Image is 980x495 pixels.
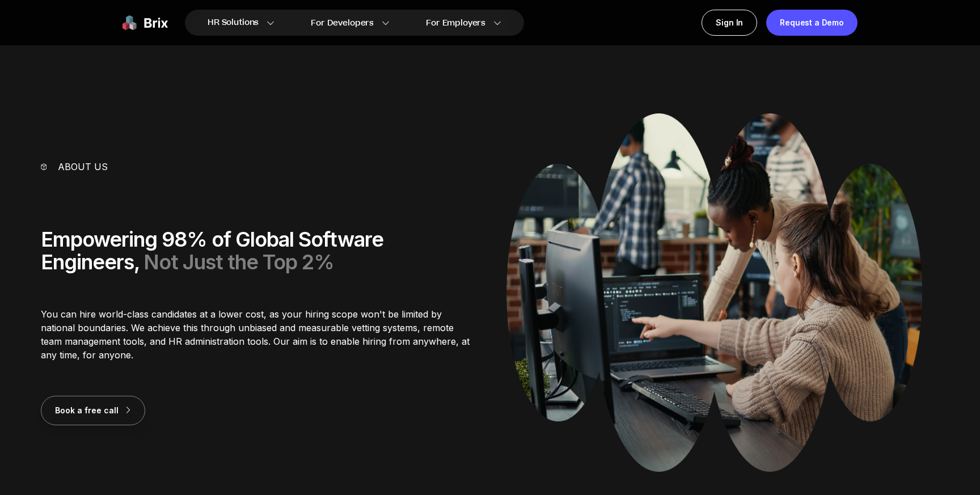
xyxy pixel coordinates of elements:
div: Empowering 98% of Global Software Engineers, [41,228,474,273]
img: About Us [506,113,923,472]
img: vector [41,163,47,170]
a: Sign In [702,10,757,36]
span: For Employers [426,17,485,29]
span: For Developers [311,17,374,29]
a: Book a free call [41,404,145,416]
span: Not Just the Top 2% [143,249,334,274]
a: Request a Demo [766,10,857,36]
p: About us [58,160,108,174]
button: Book a free call [41,396,145,425]
p: You can hire world-class candidates at a lower cost, as your hiring scope won't be limited by nat... [41,307,474,362]
span: HR Solutions [208,14,259,32]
